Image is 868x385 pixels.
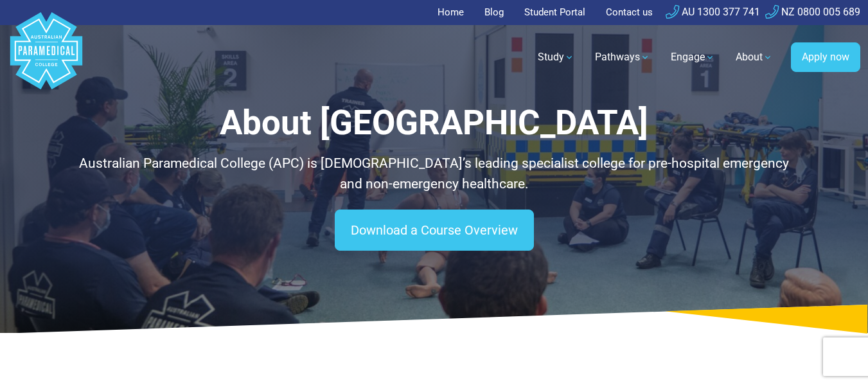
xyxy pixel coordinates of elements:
[8,25,85,90] a: Australian Paramedical College
[666,6,760,18] a: AU 1300 377 741
[587,39,658,75] a: Pathways
[791,42,860,72] a: Apply now
[530,39,582,75] a: Study
[335,210,534,251] a: Download a Course Overview
[728,39,781,75] a: About
[765,6,860,18] a: NZ 0800 005 689
[663,39,723,75] a: Engage
[72,154,797,194] p: Australian Paramedical College (APC) is [DEMOGRAPHIC_DATA]’s leading specialist college for pre-h...
[72,103,797,143] h1: About [GEOGRAPHIC_DATA]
